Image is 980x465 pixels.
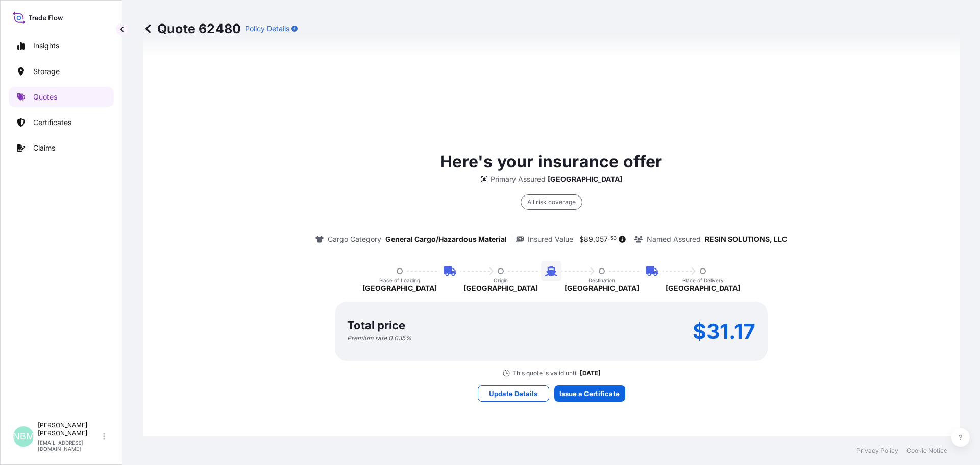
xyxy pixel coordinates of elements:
span: 53 [610,237,617,240]
p: Update Details [489,388,537,399]
p: [GEOGRAPHIC_DATA] [362,283,437,293]
button: Issue a Certificate [554,385,625,402]
p: Named Assured [647,234,701,244]
a: Quotes [9,87,114,107]
p: Insured Value [528,234,573,244]
p: Policy Details [245,23,289,34]
p: Quote 62480 [143,20,241,37]
a: Storage [9,61,114,82]
span: NBM [13,431,34,442]
p: [GEOGRAPHIC_DATA] [463,283,538,293]
p: Origin [494,277,508,283]
p: Insights [33,41,59,51]
div: All risk coverage [521,194,582,210]
p: [GEOGRAPHIC_DATA] [565,283,639,293]
p: Here's your insurance offer [440,150,662,174]
span: 057 [595,236,608,243]
p: Total price [347,320,405,330]
p: Primary Assured [491,174,546,184]
a: Cookie Notice [906,447,947,455]
p: RESIN SOLUTIONS, LLC [705,234,787,244]
span: , [593,236,595,243]
button: Update Details [478,385,549,402]
span: . [608,237,610,240]
p: [GEOGRAPHIC_DATA] [666,283,740,293]
p: Place of Loading [379,277,420,283]
p: [GEOGRAPHIC_DATA] [548,174,622,184]
p: [DATE] [580,369,601,377]
p: Claims [33,143,55,153]
p: Place of Delivery [682,277,724,283]
a: Insights [9,36,114,56]
p: Premium rate 0.035 % [347,334,411,342]
span: 89 [584,236,593,243]
span: $ [579,236,584,243]
p: Certificates [33,117,71,128]
a: Privacy Policy [856,447,898,455]
p: Issue a Certificate [559,388,620,399]
p: Storage [33,66,60,77]
p: Cargo Category [328,234,381,244]
p: General Cargo/Hazardous Material [385,234,507,244]
a: Certificates [9,112,114,133]
p: $31.17 [693,323,755,339]
p: [EMAIL_ADDRESS][DOMAIN_NAME] [38,439,101,452]
p: Quotes [33,92,57,102]
a: Claims [9,138,114,158]
p: [PERSON_NAME] [PERSON_NAME] [38,421,101,437]
p: Destination [589,277,615,283]
p: This quote is valid until [512,369,578,377]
